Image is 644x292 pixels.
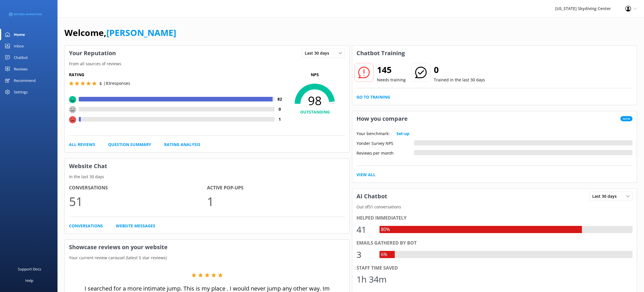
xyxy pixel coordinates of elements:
h3: Chatbot Training [352,46,409,61]
a: Rating Analysis [164,141,200,148]
h1: Welcome, [64,26,176,40]
h4: 82 [275,96,285,102]
a: Question Summary [108,141,151,148]
h4: 0 [275,106,285,112]
p: 51 [69,192,207,211]
h2: 0 [434,63,485,77]
p: Your current review carousel (latest 5 star reviews) [65,255,349,261]
p: In the last 30 days [65,174,349,180]
div: 1h 34m [356,272,387,286]
span: Last 30 days [305,50,333,56]
h3: Showcase reviews on your website [65,240,349,255]
a: Conversations [69,223,103,229]
div: Settings [14,86,28,98]
p: 1 [207,192,345,211]
p: NPS [285,72,345,78]
div: Help [25,275,33,286]
h4: Conversations [69,184,207,192]
div: 3 [356,248,374,262]
div: Chatbot [14,52,28,63]
p: | 83 responses [103,80,130,87]
h3: How you compare [352,111,412,126]
p: Out of 51 conversations [352,204,637,210]
div: 80% [379,226,391,233]
p: Needs training [377,77,406,83]
span: Last 30 days [592,193,620,199]
h3: AI Chatbot [352,189,392,204]
a: View All [356,172,375,178]
h2: 145 [377,63,406,77]
a: Website Messages [116,223,155,229]
p: From all sources of reviews [65,61,349,67]
p: Trained in the last 30 days [434,77,485,83]
div: Helped immediately [356,214,632,222]
div: 6% [379,251,389,258]
h4: 1 [275,116,285,122]
a: All Reviews [69,141,95,148]
div: Recommend [14,75,36,86]
span: New [620,116,632,121]
h3: Your Reputation [65,46,120,61]
a: Go to Training [356,94,390,100]
div: Reviews [14,63,28,75]
span: 5 [99,81,102,86]
div: Staff time saved [356,264,632,272]
img: 3-1676954853.png [9,10,42,19]
a: Set-up [396,130,409,137]
p: Your benchmark: [356,130,390,137]
div: Home [14,29,25,40]
div: Support Docs [18,263,41,275]
a: [PERSON_NAME] [106,27,176,39]
h5: Rating [69,72,285,78]
div: Reviews per month [356,150,414,155]
span: 98 [285,93,345,108]
h4: Active Pop-ups [207,184,345,192]
div: Emails gathered by bot [356,239,632,247]
div: Inbox [14,40,24,52]
h4: OUTSTANDING [285,109,345,115]
div: 41 [356,223,374,237]
div: Yonder Survey NPS [356,140,414,145]
h3: Website Chat [65,159,349,174]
